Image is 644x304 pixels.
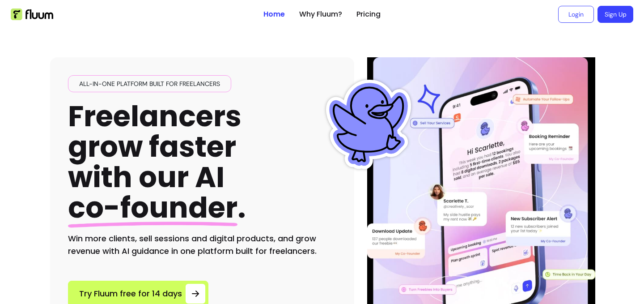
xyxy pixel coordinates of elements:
a: Pricing [356,9,381,20]
span: co-founder [68,188,237,227]
a: Login [558,6,594,23]
img: Fluum Logo [11,9,53,20]
span: All-in-one platform built for freelancers [76,79,224,88]
a: Home [263,9,285,20]
span: Try Fluum free for 14 days [79,287,182,300]
a: Sign Up [597,6,633,23]
h1: Freelancers grow faster with our AI . [68,101,246,223]
a: Why Fluum? [299,9,342,20]
h2: Win more clients, sell sessions and digital products, and grow revenue with AI guidance in one pl... [68,232,336,257]
img: Fluum Duck sticker [324,80,413,169]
